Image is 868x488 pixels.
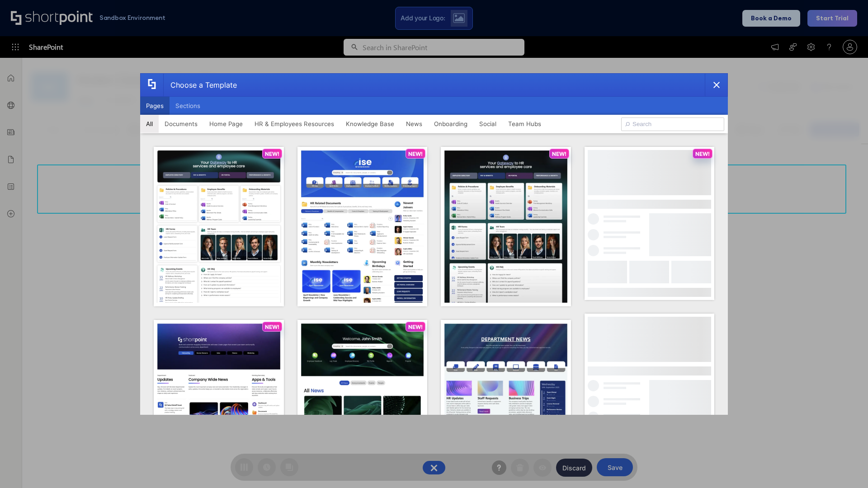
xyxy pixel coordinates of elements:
iframe: Chat Widget [705,383,868,488]
button: Sections [170,97,206,115]
button: Pages [140,97,170,115]
p: NEW! [408,150,423,157]
p: NEW! [265,324,279,330]
button: All [140,115,159,133]
button: Team Hubs [502,115,547,133]
button: Home Page [203,115,249,133]
p: NEW! [408,324,423,330]
button: Documents [159,115,203,133]
button: Onboarding [428,115,473,133]
p: NEW! [552,150,566,157]
p: NEW! [695,150,710,157]
button: News [400,115,428,133]
div: template selector [140,73,728,415]
button: Knowledge Base [340,115,400,133]
button: Social [473,115,502,133]
div: Choose a Template [163,74,237,96]
input: Search [621,117,724,131]
p: NEW! [265,150,279,157]
button: HR & Employees Resources [249,115,340,133]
